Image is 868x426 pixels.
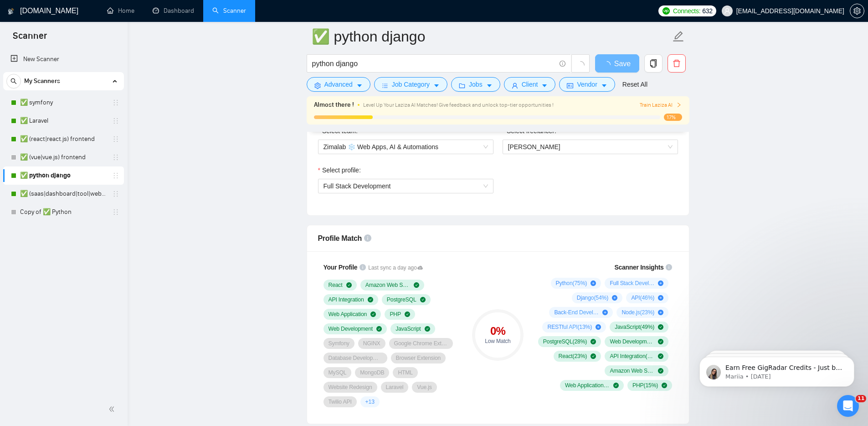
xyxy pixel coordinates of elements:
[702,6,712,16] span: 632
[108,405,118,414] span: double-left
[631,294,654,301] span: API ( 46 %)
[3,72,124,221] li: My Scanners
[24,72,60,90] span: My Scanners
[673,31,684,42] span: edit
[153,7,194,15] a: dashboardDashboard
[5,29,54,48] span: Scanner
[363,102,554,108] span: Level Up Your Laziza AI Matches! Give feedback and unlock top-tier opportunities !
[20,112,107,130] a: ✅ Laravel
[673,6,700,16] span: Connects:
[398,369,413,376] span: HTML
[666,264,672,270] span: info-circle
[640,101,682,109] span: Train Laziza AI
[374,77,447,92] button: barsJob Categorycaret-down
[329,354,382,362] span: Database Development
[387,296,416,303] span: PostgreSQL
[314,82,321,89] span: setting
[621,309,654,316] span: Node.js ( 23 %)
[522,79,538,89] span: Client
[469,79,483,89] span: Jobs
[504,77,556,92] button: userClientcaret-down
[662,383,667,388] span: check-circle
[567,82,573,89] span: idcard
[591,281,596,286] span: plus-circle
[433,82,440,89] span: caret-down
[658,368,663,374] span: check-circle
[20,166,107,185] a: ✅ python django
[610,367,654,374] span: Amazon Web Services ( 20 %)
[112,117,119,125] span: holder
[20,203,107,221] a: Copy of ✅ Python
[329,281,343,289] span: React
[658,295,663,301] span: plus-circle
[10,50,117,68] a: New Scanner
[610,338,654,345] span: Web Development ( 26 %)
[560,61,565,67] span: info-circle
[614,58,631,69] span: Save
[8,4,14,19] img: logo
[645,59,662,68] span: copy
[612,295,617,301] span: plus-circle
[595,54,639,73] button: Save
[414,282,419,288] span: check-circle
[324,79,353,89] span: Advanced
[541,82,548,89] span: caret-down
[112,190,119,197] span: holder
[577,79,597,89] span: Vendor
[565,382,610,389] span: Web Application ( 20 %)
[20,130,107,148] a: ✅ (react|react.js) frontend
[556,280,587,287] span: Python ( 75 %)
[850,4,864,18] button: setting
[614,264,663,270] span: Scanner Insights
[601,82,607,89] span: caret-down
[658,310,663,315] span: plus-circle
[107,7,134,15] a: homeHome
[724,8,730,14] span: user
[382,82,388,89] span: bars
[112,154,119,161] span: holder
[459,82,465,89] span: folder
[405,312,410,317] span: check-circle
[472,326,524,337] div: 0 %
[365,398,375,405] span: + 13
[365,281,410,289] span: Amazon Web Services
[559,77,615,92] button: idcardVendorcaret-down
[395,325,421,332] span: JavaScript
[622,79,647,89] a: Reset All
[360,369,384,376] span: MongoDB
[392,79,430,89] span: Job Category
[554,309,599,316] span: Back-End Development ( 25 %)
[676,102,682,108] span: right
[390,311,401,318] span: PHP
[7,78,21,84] span: search
[451,77,500,92] button: folderJobscaret-down
[318,234,362,242] span: Profile Match
[20,148,107,166] a: ✅ (vue|vue.js) frontend
[363,340,380,347] span: NGINX
[577,294,608,301] span: Django ( 54 %)
[112,172,119,179] span: holder
[664,114,682,121] span: 17%
[420,297,426,302] span: check-circle
[329,398,352,405] span: Twilio API
[312,58,555,69] input: Search Freelance Jobs...
[364,234,371,242] span: info-circle
[837,395,859,417] iframe: Intercom live chat
[591,339,596,344] span: check-circle
[559,353,587,360] span: React ( 23 %)
[314,100,354,110] span: Almost there !
[668,54,686,73] button: delete
[212,7,246,15] a: searchScanner
[307,77,370,92] button: settingAdvancedcaret-down
[613,383,619,388] span: check-circle
[346,282,352,288] span: check-circle
[6,74,21,88] button: search
[658,281,663,286] span: plus-circle
[112,99,119,106] span: holder
[324,264,358,271] span: Your Profile
[20,185,107,203] a: ✅ (saas|dashboard|tool|web app|platform) ai developer
[602,310,608,315] span: plus-circle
